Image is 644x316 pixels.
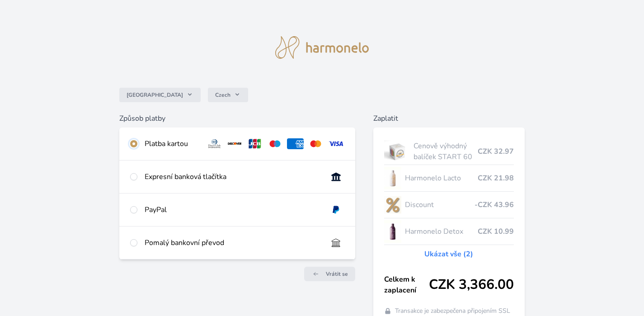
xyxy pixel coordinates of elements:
img: paypal.svg [328,204,344,215]
span: Celkem k zaplacení [384,274,429,296]
img: DETOX_se_stinem_x-lo.jpg [384,220,401,243]
h6: Zaplatit [373,113,525,124]
img: discover.svg [226,138,243,149]
span: CZK 32.97 [478,146,514,157]
div: Platba kartou [145,138,199,149]
img: amex.svg [287,138,304,149]
img: start.jpg [384,140,410,163]
img: bankTransfer_IBAN.svg [328,237,344,248]
button: Czech [208,88,248,102]
img: discount-lo.png [384,193,401,216]
img: logo.svg [275,36,369,59]
span: Discount [405,199,475,210]
div: Expresní banková tlačítka [145,171,320,182]
span: Vrátit se [326,270,348,278]
span: CZK 3,366.00 [429,277,514,293]
span: CZK 21.98 [478,173,514,184]
img: mc.svg [307,138,324,149]
div: PayPal [145,204,320,215]
span: Transakce je zabezpečena připojením SSL [395,307,510,316]
span: Cenově výhodný balíček START 60 [414,141,478,162]
span: Harmonelo Lacto [405,173,478,184]
a: Ukázat vše (2) [424,249,473,259]
img: diners.svg [206,138,223,149]
div: Pomalý bankovní převod [145,237,320,248]
img: onlineBanking_CZ.svg [328,171,344,182]
h6: Způsob platby [119,113,355,124]
span: Harmonelo Detox [405,226,478,237]
span: [GEOGRAPHIC_DATA] [127,91,183,99]
a: Vrátit se [304,267,355,281]
img: jcb.svg [247,138,263,149]
img: visa.svg [328,138,344,149]
img: maestro.svg [267,138,283,149]
span: -CZK 43.96 [475,199,514,210]
span: CZK 10.99 [478,226,514,237]
span: Czech [215,91,230,99]
button: [GEOGRAPHIC_DATA] [119,88,201,102]
img: CLEAN_LACTO_se_stinem_x-hi-lo.jpg [384,167,401,189]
